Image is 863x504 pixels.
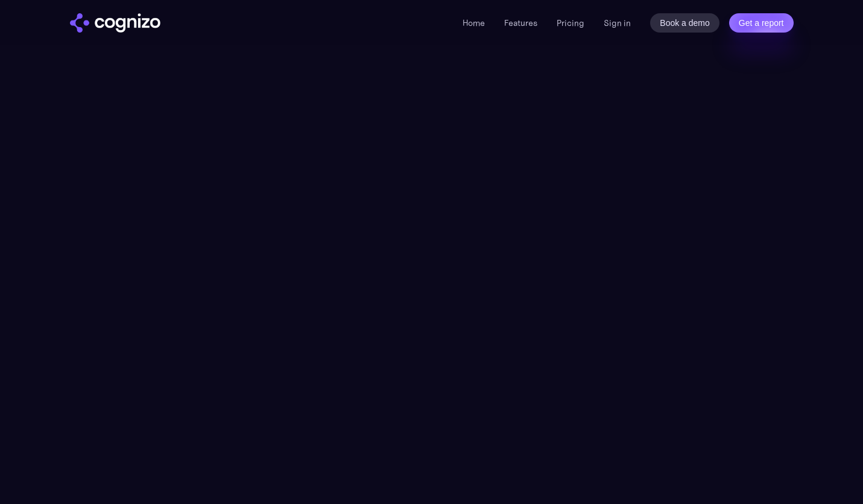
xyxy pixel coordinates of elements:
a: Book a demo [650,13,719,33]
a: Sign in [604,16,631,30]
img: cognizo logo [70,13,160,33]
a: Features [504,17,537,28]
a: Pricing [557,17,584,28]
a: Home [463,17,485,28]
a: Get a report [729,13,794,33]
